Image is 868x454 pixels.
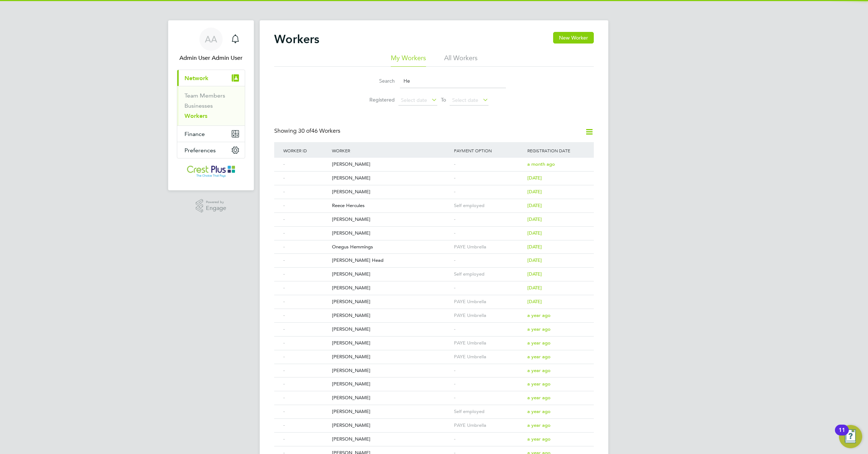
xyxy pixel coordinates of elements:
[330,309,452,322] div: [PERSON_NAME]
[281,171,587,177] a: -[PERSON_NAME]-[DATE]
[281,212,587,219] a: -[PERSON_NAME]-[DATE]
[281,267,587,273] a: -[PERSON_NAME]Self employed[DATE]
[205,34,217,44] span: AA
[330,405,452,418] div: [PERSON_NAME]
[330,323,452,336] div: [PERSON_NAME]
[330,295,452,309] div: [PERSON_NAME]
[400,74,506,88] input: Name, email or phone number
[527,161,555,167] span: a month ago
[452,185,526,199] div: -
[281,254,330,267] div: -
[452,213,526,226] div: -
[330,172,452,185] div: [PERSON_NAME]
[177,28,245,62] a: AAAdmin User Admin User
[452,364,526,377] div: -
[527,175,542,181] span: [DATE]
[206,199,226,205] span: Powered by
[281,405,330,418] div: -
[452,377,526,391] div: -
[177,86,245,125] div: Network
[281,309,330,322] div: -
[839,425,862,448] button: Open Resource Center, 11 new notifications
[281,199,587,205] a: -Reece HerculesSelf employed[DATE]
[527,298,542,305] span: [DATE]
[281,309,587,315] a: -[PERSON_NAME]PAYE Umbrellaa year ago
[281,185,330,199] div: -
[527,285,542,291] span: [DATE]
[168,20,254,190] nav: Main navigation
[527,395,551,401] span: a year ago
[330,213,452,226] div: [PERSON_NAME]
[281,213,330,226] div: -
[330,281,452,295] div: [PERSON_NAME]
[527,202,542,209] span: [DATE]
[527,367,551,373] span: a year ago
[281,240,330,254] div: -
[281,433,330,446] div: -
[281,432,587,438] a: -[PERSON_NAME]-a year ago
[527,216,542,222] span: [DATE]
[527,436,551,442] span: a year ago
[281,322,587,329] a: -[PERSON_NAME]-a year ago
[330,337,452,350] div: [PERSON_NAME]
[452,227,526,240] div: -
[330,268,452,281] div: [PERSON_NAME]
[452,268,526,281] div: Self employed
[281,377,330,391] div: -
[362,78,395,84] label: Search
[281,405,587,411] a: -[PERSON_NAME]Self employeda year ago
[281,253,587,260] a: -[PERSON_NAME] Head-[DATE]
[330,377,452,391] div: [PERSON_NAME]
[527,422,551,428] span: a year ago
[330,391,452,405] div: [PERSON_NAME]
[527,326,551,332] span: a year ago
[439,95,448,104] span: To
[184,102,213,109] a: Businesses
[527,340,551,346] span: a year ago
[184,131,205,137] span: Finance
[281,364,330,377] div: -
[526,142,587,159] div: Registration Date
[330,350,452,364] div: [PERSON_NAME]
[281,337,330,350] div: -
[527,271,542,277] span: [DATE]
[274,32,319,46] h2: Workers
[281,240,587,246] a: -Onegus HemmingsPAYE Umbrella[DATE]
[177,126,245,142] button: Finance
[452,240,526,254] div: PAYE Umbrella
[330,364,452,377] div: [PERSON_NAME]
[452,158,526,171] div: -
[281,281,587,287] a: -[PERSON_NAME]-[DATE]
[452,391,526,405] div: -
[452,350,526,364] div: PAYE Umbrella
[281,336,587,342] a: -[PERSON_NAME]PAYE Umbrellaa year ago
[184,112,207,119] a: Workers
[330,142,452,159] div: Worker
[330,240,452,254] div: Onegus Hemmings
[298,127,311,135] span: 30 of
[330,433,452,446] div: [PERSON_NAME]
[281,199,330,212] div: -
[298,127,340,135] span: 46 Workers
[330,254,452,267] div: [PERSON_NAME] Head
[553,32,594,44] button: New Worker
[281,226,587,232] a: -[PERSON_NAME]-[DATE]
[452,323,526,336] div: -
[391,54,426,67] li: My Workers
[281,391,330,405] div: -
[281,185,587,191] a: -[PERSON_NAME]-[DATE]
[330,185,452,199] div: [PERSON_NAME]
[527,312,551,318] span: a year ago
[206,205,226,211] span: Engage
[527,189,542,195] span: [DATE]
[362,96,395,103] label: Registered
[281,295,587,301] a: -[PERSON_NAME]PAYE Umbrella[DATE]
[330,419,452,432] div: [PERSON_NAME]
[839,430,845,439] div: 11
[452,172,526,185] div: -
[452,419,526,432] div: PAYE Umbrella
[281,172,330,185] div: -
[274,127,342,135] div: Showing
[452,97,478,103] span: Select date
[527,257,542,263] span: [DATE]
